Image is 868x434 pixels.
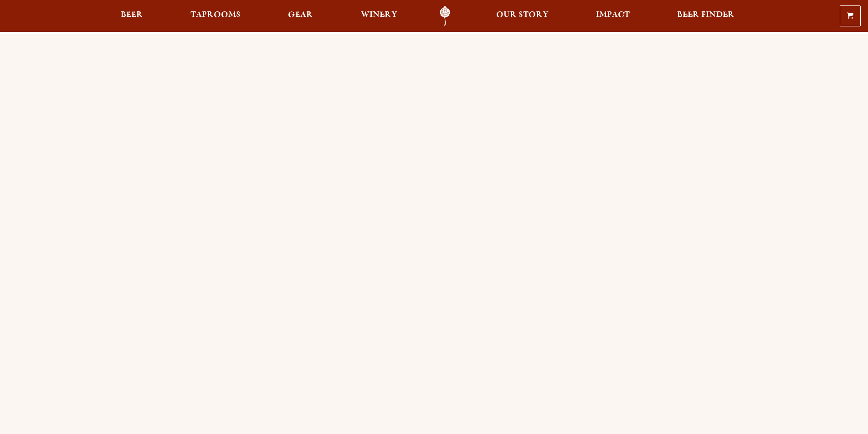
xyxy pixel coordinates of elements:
[355,6,403,26] a: Winery
[428,6,462,26] a: Odell Home
[288,11,313,19] span: Gear
[190,11,241,19] span: Taprooms
[671,6,740,26] a: Beer Finder
[596,11,630,19] span: Impact
[590,6,636,26] a: Impact
[361,11,397,19] span: Winery
[121,11,143,19] span: Beer
[282,6,319,26] a: Gear
[677,11,734,19] span: Beer Finder
[185,6,247,26] a: Taprooms
[496,11,549,19] span: Our Story
[115,6,149,26] a: Beer
[490,6,555,26] a: Our Story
